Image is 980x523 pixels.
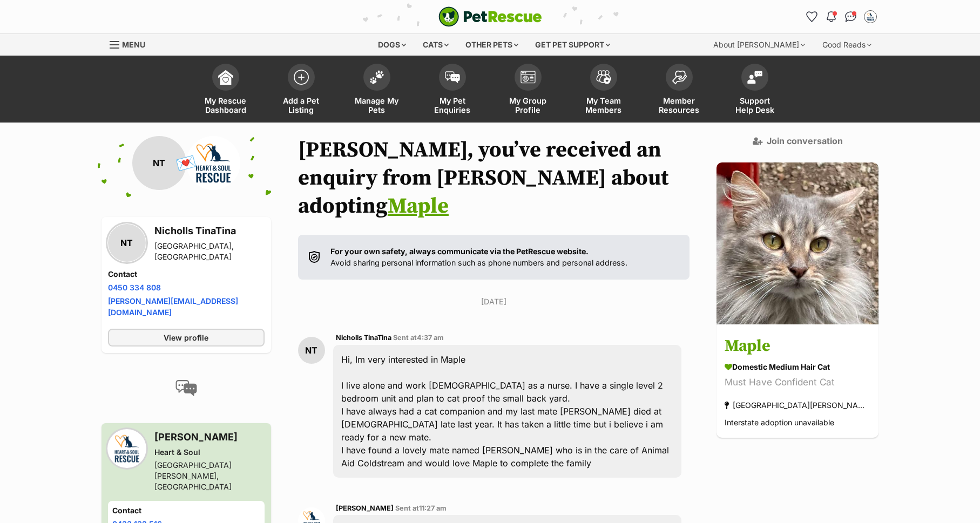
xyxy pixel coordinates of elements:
[803,8,821,25] a: Favourites
[823,8,840,25] button: Notifications
[725,361,870,372] div: Domestic Medium Hair Cat
[566,58,641,123] a: My Team Members
[339,58,415,123] a: Manage My Pets
[862,8,879,25] button: My account
[164,332,208,343] span: View profile
[108,296,238,317] a: [PERSON_NAME][EMAIL_ADDRESS][DOMAIN_NAME]
[725,375,870,390] div: Must Have Confident Cat
[803,8,879,25] ul: Account quick links
[419,504,447,512] span: 11:27 am
[336,504,394,512] span: [PERSON_NAME]
[596,70,611,84] img: team-members-icon-5396bd8760b3fe7c0b43da4ab00e1e3bb1a5d9ba89233759b79545d2d3fc5d0d.svg
[827,11,835,22] img: notifications-46538b983faf8c2785f20acdc204bb7945ddae34d4c08c2a6579f10ce5e182be.svg
[672,70,687,85] img: member-resources-icon-8e73f808a243e03378d46382f2149f9095a855e16c252ad45f914b54edf8863c.svg
[504,96,552,114] span: My Group Profile
[154,430,265,445] h3: [PERSON_NAME]
[175,380,197,396] img: conversation-icon-4a6f8262b818ee0b60e3300018af0b2d0b884aa5de6e9bcb8d3d4eeb1a70a7c4.svg
[731,96,779,114] span: Support Help Desk
[108,224,146,262] div: NT
[154,460,265,492] div: [GEOGRAPHIC_DATA][PERSON_NAME], [GEOGRAPHIC_DATA]
[641,58,717,123] a: Member Resources
[753,136,843,146] a: Join conversation
[521,71,536,84] img: group-profile-icon-3fa3cf56718a62981997c0bc7e787c4b2cf8bcc04b72c1350f741eb67cf2f40e.svg
[294,70,309,85] img: add-pet-listing-icon-0afa8454b4691262ce3f59096e99ab1cd57d4a30225e0717b998d2c9b9846f56.svg
[110,34,153,53] a: Menu
[706,34,813,56] div: About [PERSON_NAME]
[263,58,339,123] a: Add a Pet Listing
[717,326,878,438] a: Maple Domestic Medium Hair Cat Must Have Confident Cat [GEOGRAPHIC_DATA][PERSON_NAME], [GEOGRAPHI...
[458,34,526,56] div: Other pets
[108,269,265,280] h4: Contact
[438,6,542,27] a: PetRescue
[154,223,265,239] h3: Nicholls TinaTina
[108,283,161,292] a: 0450 334 808
[655,96,704,114] span: Member Resources
[490,58,566,123] a: My Group Profile
[393,334,444,342] span: Sent at
[330,247,589,256] strong: For your own safety, always communicate via the PetRescue website.
[815,34,879,56] div: Good Reads
[154,241,265,262] div: [GEOGRAPHIC_DATA], [GEOGRAPHIC_DATA]
[336,334,391,342] span: Nicholls TinaTina
[298,136,690,220] h1: [PERSON_NAME], you’ve received an enquiry from [PERSON_NAME] about adopting
[218,70,233,85] img: dashboard-icon-eb2f2d2d3e046f16d808141f083e7271f6b2e854fb5c12c21221c1fb7104beca.svg
[186,136,240,190] img: Heart & Soul profile pic
[845,11,856,22] img: chat-41dd97257d64d25036548639549fe6c8038ab92f7586957e7f3b1b290dea8141.svg
[298,296,690,307] p: [DATE]
[353,96,401,114] span: Manage My Pets
[298,337,325,364] div: NT
[122,40,145,49] span: Menu
[842,8,860,25] a: Conversations
[428,96,477,114] span: My Pet Enquiries
[415,58,490,123] a: My Pet Enquiries
[438,6,542,27] img: logo-cat-932fe2b9b8326f06289b0f2fb663e598f794de774fb13d1741a6617ecf9a85b4.svg
[725,398,870,412] div: [GEOGRAPHIC_DATA][PERSON_NAME], [GEOGRAPHIC_DATA]
[528,34,618,56] div: Get pet support
[188,58,263,123] a: My Rescue Dashboard
[725,418,834,427] span: Interstate adoption unavailable
[174,152,198,175] span: 💌
[717,58,793,123] a: Support Help Desk
[369,70,384,84] img: manage-my-pets-icon-02211641906a0b7f246fdf0571729dbe1e7629f14944591b6c1af311fb30b64b.svg
[747,71,762,84] img: help-desk-icon-fdf02630f3aa405de69fd3d07c3f3aa587a6932b1a1747fa1d2bba05be0121f9.svg
[445,71,460,83] img: pet-enquiries-icon-7e3ad2cf08bfb03b45e93fb7055b45f3efa6380592205ae92323e6603595dc1f.svg
[388,193,449,220] a: Maple
[154,447,265,458] div: Heart & Soul
[417,334,444,342] span: 4:37 am
[395,504,447,512] span: Sent at
[108,430,146,467] img: Heart & Soul profile pic
[201,96,250,114] span: My Rescue Dashboard
[415,34,456,56] div: Cats
[132,136,186,190] div: NT
[108,329,265,347] a: View profile
[579,96,628,114] span: My Team Members
[725,334,870,358] h3: Maple
[865,11,876,22] img: Anita Butko profile pic
[370,34,414,56] div: Dogs
[330,246,627,269] p: Avoid sharing personal information such as phone numbers and personal address.
[333,345,682,478] div: Hi, Im very interested in Maple I live alone and work [DEMOGRAPHIC_DATA] as a nurse. I have a sin...
[717,162,878,324] img: Maple
[112,505,260,516] h4: Contact
[277,96,326,114] span: Add a Pet Listing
